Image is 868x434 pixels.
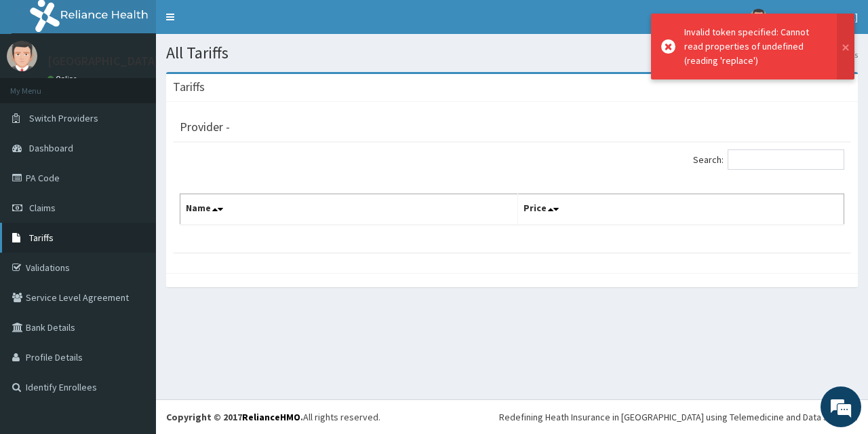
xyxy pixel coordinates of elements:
p: [GEOGRAPHIC_DATA] [47,55,159,67]
h3: Tariffs [173,81,205,93]
a: Online [47,74,80,84]
img: User Image [750,9,767,26]
span: Switch Providers [29,112,98,124]
img: User Image [7,41,37,71]
h1: All Tariffs [166,44,858,62]
div: Redefining Heath Insurance in [GEOGRAPHIC_DATA] using Telemedicine and Data Science! [499,410,858,424]
input: Search: [728,149,844,170]
strong: Copyright © 2017 . [166,411,303,423]
footer: All rights reserved. [156,399,868,434]
th: Price [518,194,844,225]
span: [GEOGRAPHIC_DATA] [775,11,858,23]
label: Search: [693,149,844,170]
span: Claims [29,202,56,214]
a: RelianceHMO [242,411,300,423]
div: Invalid token specified: Cannot read properties of undefined (reading 'replace') [684,25,824,68]
h3: Provider - [180,121,230,133]
span: Tariffs [29,232,54,244]
th: Name [180,194,518,225]
span: Dashboard [29,142,73,154]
